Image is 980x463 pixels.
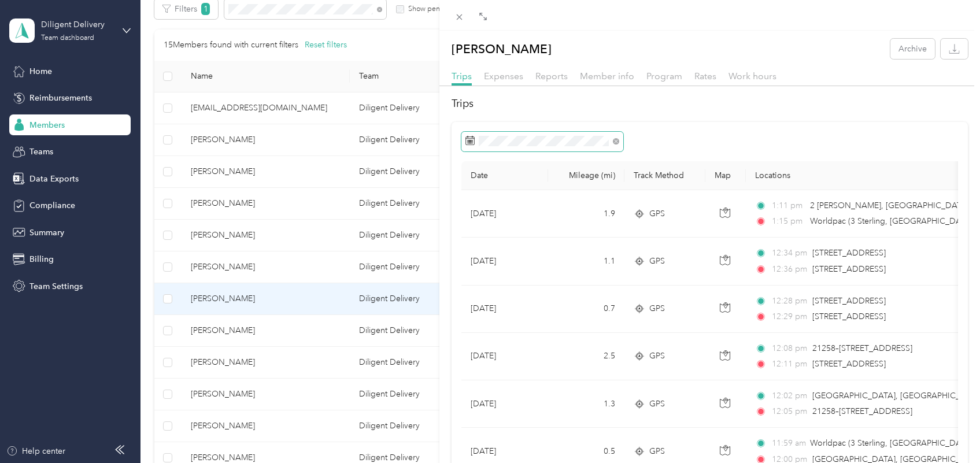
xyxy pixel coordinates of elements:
[624,161,705,190] th: Track Method
[461,190,548,238] td: [DATE]
[548,380,624,428] td: 1.3
[649,208,665,220] span: GPS
[772,295,807,308] span: 12:28 pm
[812,312,886,321] span: [STREET_ADDRESS]
[461,333,548,380] td: [DATE]
[484,71,523,82] span: Expenses
[705,161,746,190] th: Map
[649,302,665,315] span: GPS
[694,71,716,82] span: Rates
[772,358,807,371] span: 12:11 pm
[890,39,935,59] button: Archive
[812,406,912,416] span: 21258–[STREET_ADDRESS]
[548,286,624,333] td: 0.7
[649,398,665,410] span: GPS
[580,71,634,82] span: Member info
[772,405,807,418] span: 12:05 pm
[452,71,472,82] span: Trips
[772,437,805,450] span: 11:59 am
[646,71,682,82] span: Program
[452,96,968,112] h2: Trips
[649,255,665,268] span: GPS
[728,71,776,82] span: Work hours
[548,161,624,190] th: Mileage (mi)
[461,161,548,190] th: Date
[772,215,805,228] span: 1:15 pm
[461,238,548,285] td: [DATE]
[812,343,912,353] span: 21258–[STREET_ADDRESS]
[812,264,886,274] span: [STREET_ADDRESS]
[649,445,665,458] span: GPS
[535,71,568,82] span: Reports
[812,296,886,306] span: [STREET_ADDRESS]
[461,286,548,333] td: [DATE]
[548,333,624,380] td: 2.5
[649,350,665,362] span: GPS
[772,199,805,212] span: 1:11 pm
[812,359,886,369] span: [STREET_ADDRESS]
[772,390,807,402] span: 12:02 pm
[452,39,552,59] p: [PERSON_NAME]
[772,247,807,260] span: 12:34 pm
[772,310,807,323] span: 12:29 pm
[548,238,624,285] td: 1.1
[461,380,548,428] td: [DATE]
[772,263,807,276] span: 12:36 pm
[548,190,624,238] td: 1.9
[772,342,807,355] span: 12:08 pm
[812,248,886,258] span: [STREET_ADDRESS]
[915,398,980,463] iframe: Everlance-gr Chat Button Frame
